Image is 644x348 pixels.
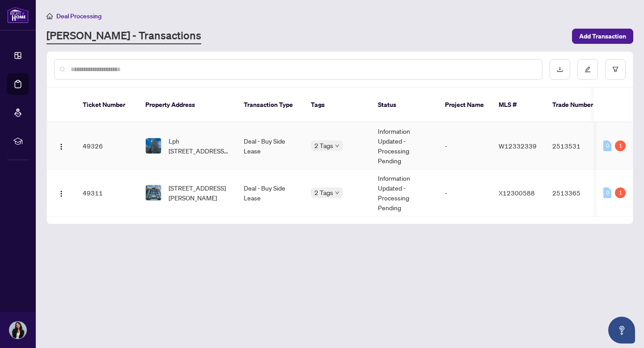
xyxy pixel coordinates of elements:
button: edit [577,59,598,80]
span: down [335,144,339,148]
th: Status [371,88,438,123]
img: thumbnail-img [146,138,161,153]
button: filter [605,59,626,80]
span: Lph [STREET_ADDRESS][PERSON_NAME] [169,136,229,156]
td: 49311 [76,170,138,216]
span: W12332339 [499,142,537,150]
td: Information Updated - Processing Pending [371,123,438,170]
th: Tags [304,88,371,123]
td: 2513531 [545,123,608,170]
td: 2513365 [545,170,608,216]
button: Logo [54,139,68,153]
td: Deal - Buy Side Lease [237,170,304,216]
div: 1 [615,140,626,151]
td: - [438,170,491,216]
span: download [557,66,563,72]
img: thumbnail-img [146,185,161,200]
button: Add Transaction [572,29,633,44]
button: download [550,59,570,80]
span: 2 Tags [314,187,333,198]
div: 1 [615,187,626,198]
img: Logo [58,190,65,197]
span: Add Transaction [579,29,626,43]
th: Trade Number [545,88,608,123]
td: Deal - Buy Side Lease [237,123,304,170]
span: X12300588 [499,189,535,197]
div: 0 [603,140,611,151]
th: MLS # [491,88,545,123]
a: [PERSON_NAME] - Transactions [47,28,201,44]
button: Open asap [608,317,635,344]
span: [STREET_ADDRESS][PERSON_NAME] [169,183,229,203]
span: filter [612,66,619,72]
span: home [47,13,53,19]
img: Logo [58,143,65,150]
img: logo [7,7,29,23]
td: Information Updated - Processing Pending [371,170,438,216]
span: edit [585,66,591,72]
span: down [335,191,339,195]
img: Profile Icon [9,322,26,339]
div: 0 [603,187,611,198]
td: - [438,123,491,170]
span: 2 Tags [314,140,333,151]
th: Property Address [138,88,237,123]
td: 49326 [76,123,138,170]
th: Project Name [438,88,491,123]
th: Transaction Type [237,88,304,123]
button: Logo [54,186,68,200]
span: Deal Processing [56,12,102,20]
th: Ticket Number [76,88,138,123]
